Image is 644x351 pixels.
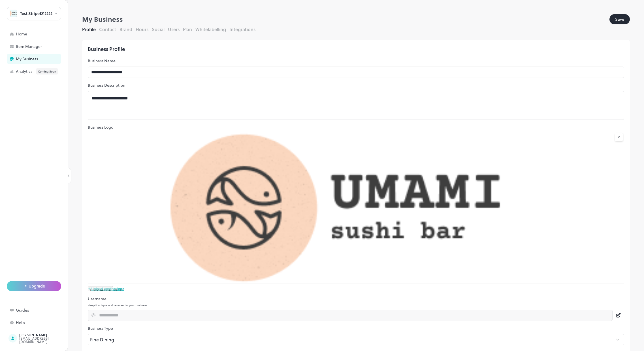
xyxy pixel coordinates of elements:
button: Whitelabelling [195,26,226,33]
button: Save [609,14,630,24]
div: [PERSON_NAME] [19,333,72,337]
button: Hours [136,26,148,33]
p: Username [88,296,624,302]
div: Home [16,32,72,36]
div: Item Manager [16,44,72,48]
button: Plan [183,26,192,33]
button: Social [152,26,165,33]
p: Business Name [88,58,624,64]
div: Business Profile [88,46,624,52]
button: Profile [82,26,96,33]
p: Business Logo [88,124,624,130]
button: Brand [120,26,132,33]
div: Guides [16,308,72,312]
div: Test Stripe1212222 [20,12,52,16]
div: Analytics [16,68,72,75]
img: 1664857678009u17cglxvps.png [88,132,624,284]
button: Integrations [229,26,255,33]
img: avatar [10,10,17,17]
button: Users [168,26,180,33]
p: Business Description [88,82,624,88]
div: [EMAIL_ADDRESS][DOMAIN_NAME] [19,337,72,343]
div: Coming Soon [36,68,58,75]
div: Fine Dining [88,334,615,345]
p: Business Type [88,326,624,331]
button: Contact [99,26,116,33]
p: Keep it unique and relevant to your business. [88,303,624,307]
span: Upgrade [29,284,45,288]
div: Help [16,321,72,325]
div: My Business [82,14,609,24]
div: My Business [16,57,72,61]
